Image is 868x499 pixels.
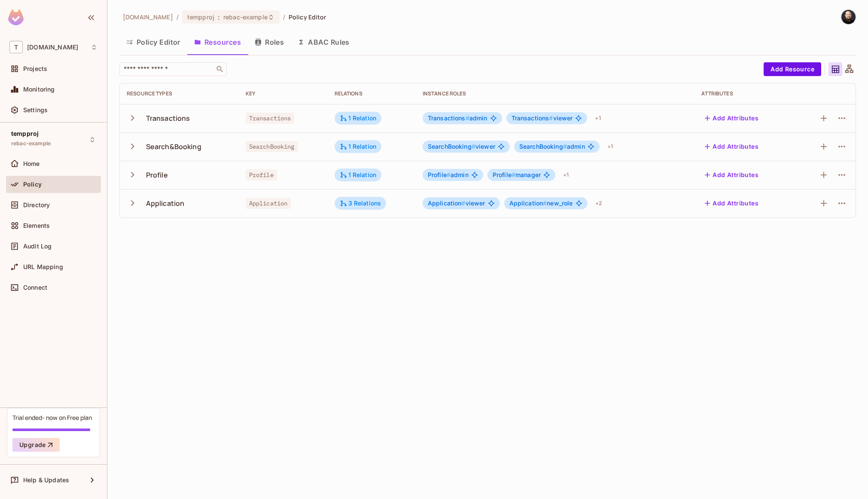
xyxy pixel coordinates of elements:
span: # [461,199,465,207]
span: tempproj [11,130,39,137]
span: the active workspace [123,13,173,21]
span: admin [428,115,487,122]
span: Application [509,199,547,207]
div: + 1 [560,168,572,182]
button: Add Attributes [701,140,762,153]
span: tempproj [187,13,214,21]
span: Profile [493,171,515,178]
div: Attributes [701,90,787,97]
span: Workspace: tk-permit.io [27,44,78,51]
button: Policy Editor [119,31,187,53]
span: # [466,114,469,122]
div: 1 Relation [340,143,377,150]
div: Profile [146,170,168,180]
img: Thomas kirk [841,10,856,24]
span: Transactions [512,114,553,122]
div: 1 Relation [340,171,377,179]
div: Transactions [146,113,190,123]
div: + 1 [591,111,604,125]
li: / [177,13,179,21]
span: # [512,171,515,178]
span: Help & Updates [23,477,69,484]
div: + 1 [604,140,616,153]
span: Home [23,160,40,167]
div: Trial ended- now on Free plan [12,413,92,422]
span: Monitoring [23,86,55,93]
span: # [472,143,475,150]
button: Add Resource [764,62,821,76]
div: Relations [335,90,409,97]
li: / [283,13,285,21]
div: Instance roles [423,90,688,97]
span: SearchBooking [246,141,298,152]
div: 1 Relation [340,114,377,122]
span: Elements [23,222,50,229]
span: # [543,199,547,207]
span: rebac-example [223,13,268,21]
span: Application [246,198,291,209]
span: Policy [23,181,42,188]
div: 3 Relations [340,199,381,207]
span: # [549,114,553,122]
span: manager [493,171,541,178]
span: : [217,14,220,21]
span: viewer [428,200,485,207]
button: Add Attributes [701,196,762,210]
span: viewer [512,115,573,122]
span: Settings [23,107,48,113]
button: Add Attributes [701,168,762,182]
span: Projects [23,65,47,72]
span: SearchBooking [428,143,475,150]
span: new_role [509,200,573,207]
span: # [447,171,451,178]
span: T [9,41,23,53]
div: Key [246,90,321,97]
span: viewer [428,143,495,150]
button: Upgrade [12,438,60,452]
span: Application [428,199,466,207]
div: Search&Booking [146,142,201,151]
span: Connect [23,284,47,291]
button: Resources [187,31,248,53]
span: Transactions [246,113,295,124]
button: Roles [248,31,291,53]
span: Profile [428,171,451,178]
span: # [563,143,567,150]
span: Profile [246,169,277,181]
div: + 2 [592,196,606,210]
div: Application [146,199,185,208]
span: admin [519,143,585,150]
span: Policy Editor [289,13,326,21]
span: SearchBooking [519,143,567,150]
span: Directory [23,202,50,208]
button: Add Attributes [701,111,762,125]
span: rebac-example [11,140,51,147]
img: SReyMgAAAABJRU5ErkJggg== [8,9,24,25]
span: admin [428,171,469,178]
button: ABAC Rules [291,31,356,53]
span: URL Mapping [23,263,63,270]
span: Audit Log [23,243,52,250]
div: Resource Types [127,90,232,97]
span: Transactions [428,114,469,122]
